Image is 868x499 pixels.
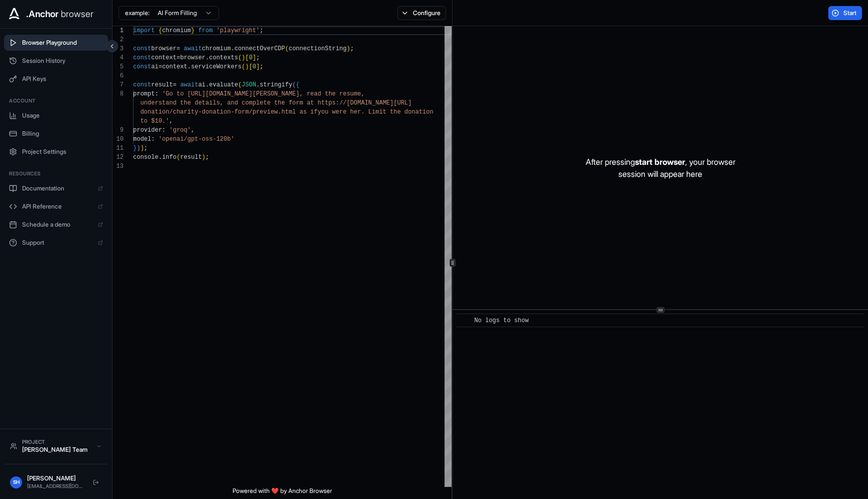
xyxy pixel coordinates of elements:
span: .Anchor [26,7,59,21]
a: Support [4,235,108,251]
span: import [133,27,155,34]
span: 'openai/gpt-oss-120b' [158,136,234,143]
span: ( [292,81,296,88]
span: const [133,54,151,61]
h3: Resources [9,170,103,177]
span: { [158,27,162,34]
span: ad the resume, [314,90,365,97]
span: model [133,136,151,143]
div: 7 [113,80,124,89]
span: ; [144,145,148,152]
span: await [180,81,198,88]
span: ) [140,145,144,152]
span: { [296,81,299,88]
span: ; [205,154,209,161]
span: 'Go to [URL][DOMAIN_NAME][PERSON_NAME], re [162,90,314,97]
span: ) [137,145,140,152]
div: 12 [113,153,124,162]
span: browser [61,7,93,21]
span: 0 [253,63,256,70]
div: 8 [113,89,124,98]
button: Start [828,6,862,20]
span: stringify [260,81,292,88]
div: 9 [113,126,124,135]
button: Usage [4,108,108,124]
span: 'playwright' [216,27,260,34]
div: 6 [113,71,124,80]
div: Project [22,438,91,446]
span: Usage [22,112,103,120]
span: [ [245,54,249,61]
span: ( [238,54,242,61]
div: 2 [113,35,124,44]
span: prompt [133,90,155,97]
span: = [173,81,176,88]
div: [PERSON_NAME] [27,474,85,482]
span: ) [202,154,205,161]
h3: Account [9,97,103,105]
span: ) [245,63,249,70]
span: 'groq' [169,127,191,134]
span: SH [13,478,20,486]
span: browser [151,45,176,52]
span: , [169,118,173,125]
span: connectionString [289,45,347,52]
span: ai [151,63,158,70]
span: evaluate [209,81,238,88]
button: Session History [4,53,108,69]
button: Logout [90,476,102,488]
span: ) [347,45,350,52]
span: connectOverCDP [235,45,285,52]
span: } [191,27,194,34]
span: ( [238,81,242,88]
span: ) [242,54,245,61]
span: const [133,63,151,70]
span: provider [133,127,162,134]
span: ] [253,54,256,61]
button: Billing [4,126,108,142]
span: : [151,136,155,143]
div: [EMAIL_ADDRESS][DOMAIN_NAME] [27,482,85,490]
span: ; [350,45,354,52]
span: Billing [22,130,103,138]
span: , [191,127,194,134]
span: . [231,45,234,52]
a: Schedule a demo [4,217,108,233]
span: ttps://[DOMAIN_NAME][URL] [321,99,411,107]
span: chromium [162,27,191,34]
span: ( [242,63,245,70]
button: Browser Playground [4,35,108,51]
span: context [162,63,187,70]
span: ai [198,81,205,88]
div: 11 [113,144,124,153]
span: understand the details, and complete the form at h [140,99,321,107]
div: 5 [113,62,124,71]
span: info [162,154,177,161]
div: [PERSON_NAME] Team [22,446,91,454]
span: donation/charity-donation-form/preview.html as if [140,109,317,116]
span: . [205,81,209,88]
span: browser [180,54,205,61]
span: Schedule a demo [22,221,93,229]
span: await [184,45,202,52]
span: contexts [209,54,238,61]
span: JSON [242,81,256,88]
span: serviceWorkers [191,63,242,70]
span: ; [256,54,260,61]
span: from [198,27,213,34]
span: = [158,63,162,70]
a: Documentation [4,180,108,196]
span: Start [843,9,857,17]
span: example: [125,9,150,17]
span: . [205,54,209,61]
span: ​ [462,316,467,326]
span: context [151,54,176,61]
div: 10 [113,135,124,144]
a: API Reference [4,198,108,215]
span: ] [256,63,260,70]
button: Collapse sidebar [106,40,118,52]
span: chromium [202,45,231,52]
span: . [158,154,162,161]
span: API Keys [22,75,103,83]
span: = [176,45,180,52]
